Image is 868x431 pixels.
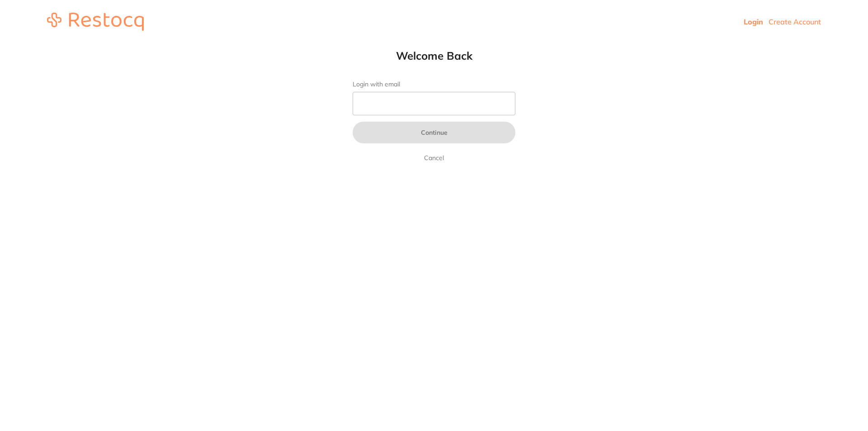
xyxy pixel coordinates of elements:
[769,17,821,26] a: Create Account
[353,122,515,143] button: Continue
[744,17,763,26] a: Login
[353,81,515,88] label: Login with email
[47,13,144,31] img: restocq_logo.svg
[422,152,446,163] a: Cancel
[335,49,533,62] h1: Welcome Back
